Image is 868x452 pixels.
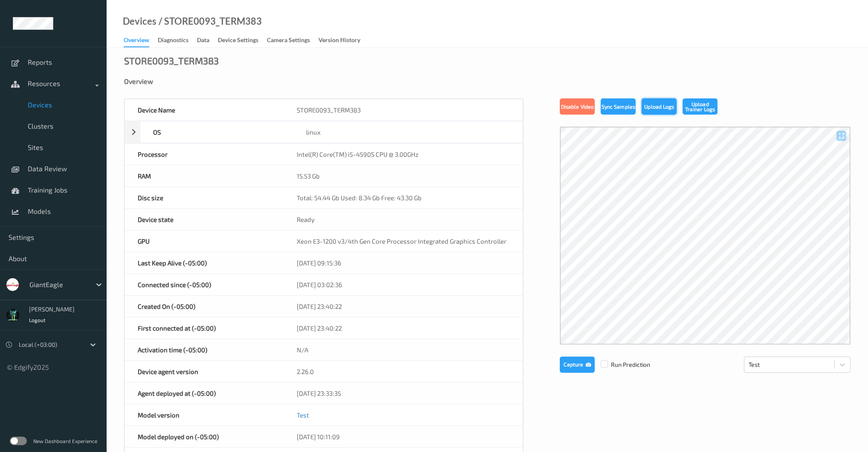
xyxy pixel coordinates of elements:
[125,144,284,165] div: Processor
[297,411,309,419] a: Test
[125,187,284,208] div: Disc size
[218,35,267,46] a: Device Settings
[124,36,149,47] div: Overview
[560,357,595,373] button: Capture
[284,383,523,404] div: [DATE] 23:33:35
[284,187,523,208] div: Total: 54.44 Gb Used: 8.34 Gb Free: 43.30 Gb
[267,35,318,46] a: Camera Settings
[125,230,284,252] div: GPU
[293,121,523,143] div: linux
[318,36,360,46] div: Version History
[124,77,851,86] div: Overview
[125,165,284,187] div: RAM
[284,274,523,295] div: [DATE] 03:02:36
[284,99,523,121] div: STORE0093_TERM383
[123,17,156,26] a: Devices
[125,99,284,121] div: Device Name
[601,98,636,115] button: Sync Samples
[284,209,523,230] div: Ready
[125,404,284,426] div: Model version
[125,209,284,230] div: Device state
[197,36,209,46] div: Data
[284,252,523,274] div: [DATE] 09:15:36
[125,317,284,339] div: First connected at (-05:00)
[284,361,523,382] div: 2.26.0
[284,144,523,165] div: Intel(R) Core(TM) i5-4590S CPU @ 3.00GHz
[125,274,284,295] div: Connected since (-05:00)
[284,296,523,317] div: [DATE] 23:40:22
[284,317,523,339] div: [DATE] 23:40:22
[158,35,197,46] a: Diagnostics
[284,339,523,360] div: N/A
[683,98,718,115] button: Upload Trainer Logs
[125,296,284,317] div: Created On (-05:00)
[267,36,310,46] div: Camera Settings
[156,17,262,26] div: / STORE0093_TERM383
[284,230,523,252] div: Xeon E3-1200 v3/4th Gen Core Processor Integrated Graphics Controller
[318,35,369,46] a: Version History
[284,426,523,447] div: [DATE] 10:11:09
[125,426,284,447] div: Model deployed on (-05:00)
[125,383,284,404] div: Agent deployed at (-05:00)
[642,98,677,115] button: Upload Logs
[218,36,258,46] div: Device Settings
[284,165,523,187] div: 15.53 Gb
[560,98,595,115] button: Disable Video
[125,339,284,360] div: Activation time (-05:00)
[595,360,650,369] span: Run Prediction
[124,56,219,65] div: STORE0093_TERM383
[197,35,218,46] a: Data
[124,35,158,47] a: Overview
[125,252,284,274] div: Last Keep Alive (-05:00)
[125,361,284,382] div: Device agent version
[158,36,188,46] div: Diagnostics
[124,121,523,143] div: OSlinux
[140,121,293,143] div: OS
